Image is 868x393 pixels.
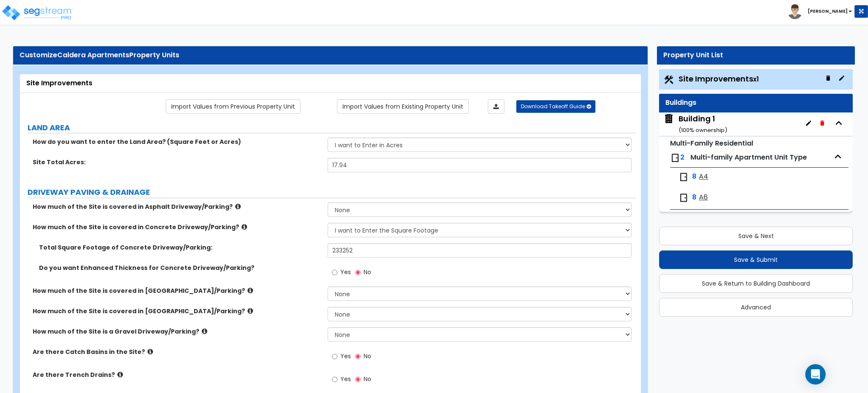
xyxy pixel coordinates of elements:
[33,158,321,166] label: Site Total Acres:
[340,268,351,276] span: Yes
[33,286,321,295] label: How much of the Site is covered in [GEOGRAPHIC_DATA]/Parking?
[33,307,321,315] label: How much of the Site is covered in [GEOGRAPHIC_DATA]/Parking?
[699,172,708,182] span: A4
[364,268,371,276] span: No
[805,364,826,385] div: Open Intercom Messenger
[242,224,247,230] i: click for more info!
[679,73,759,84] span: Site Improvements
[665,98,846,108] div: Buildings
[33,138,321,146] label: How do you want to enter the Land Area? (Square Feet or Acres)
[808,8,848,14] b: [PERSON_NAME]
[33,202,321,211] label: How much of the Site is covered in Asphalt Driveway/Parking?
[57,50,129,60] span: Caldera Apartments
[355,352,361,361] input: No
[33,348,321,356] label: Are there Catch Basins in the Site?
[33,327,321,336] label: How much of the Site is a Gravel Driveway/Parking?
[680,152,684,162] span: 2
[364,375,371,383] span: No
[699,193,708,202] span: A6
[659,227,853,245] button: Save & Next
[670,138,753,148] small: Multi-Family Residential
[787,4,802,19] img: avatar.png
[692,172,696,182] span: 8
[28,122,636,133] label: LAND AREA
[663,51,849,60] div: Property Unit List
[202,328,207,334] i: click for more info!
[33,223,321,231] label: How much of the Site is covered in Concrete Driveway/Parking?
[340,352,351,360] span: Yes
[26,79,634,88] div: Site Improvements
[663,113,674,124] img: building.svg
[39,243,321,252] label: Total Square Footage of Concrete Driveway/Parking:
[488,99,504,114] a: Import the dynamic attributes value through Excel sheet
[147,348,153,355] i: click for more info!
[39,264,321,272] label: Do you want Enhanced Thickness for Concrete Driveway/Parking?
[28,187,636,198] label: DRIVEWAY PAVING & DRAINAGE
[117,371,123,378] i: click for more info!
[753,75,759,84] small: x1
[679,193,689,203] img: door.png
[679,172,689,182] img: door.png
[679,113,727,135] div: Building 1
[340,375,351,383] span: Yes
[516,100,595,113] button: Download Takeoff Guide
[355,268,361,277] input: No
[659,298,853,317] button: Advanced
[166,99,300,114] a: Import the dynamic attribute values from previous properties.
[659,274,853,293] button: Save & Return to Building Dashboard
[248,287,253,294] i: click for more info!
[19,51,641,60] div: Customize Property Units
[332,268,337,277] input: Yes
[248,308,253,314] i: click for more info!
[337,99,469,114] a: Import the dynamic attribute values from existing properties.
[690,152,807,162] span: Multi-family Apartment Unit Type
[659,250,853,269] button: Save & Submit
[364,352,371,360] span: No
[663,113,727,135] span: Building 1
[679,126,727,134] small: ( 100 % ownership)
[521,103,585,110] span: Download Takeoff Guide
[235,203,241,210] i: click for more info!
[355,375,361,384] input: No
[670,153,680,163] img: door.png
[663,74,674,85] img: Construction.png
[332,375,337,384] input: Yes
[33,371,321,379] label: Are there Trench Drains?
[332,352,337,361] input: Yes
[692,193,696,202] span: 8
[1,4,73,21] img: logo_pro_r.png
